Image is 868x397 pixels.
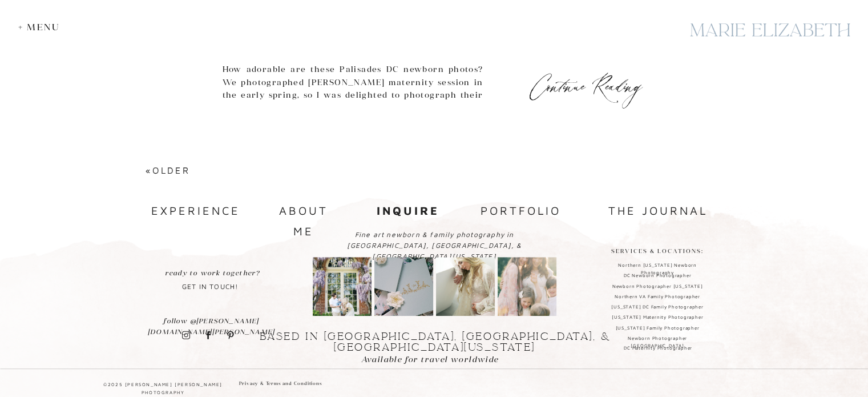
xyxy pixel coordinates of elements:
[239,380,333,391] a: Privacy & Terms and Conditions
[151,200,237,221] a: experience
[604,324,711,333] a: [US_STATE] Family Photographer
[18,22,66,33] div: + Menu
[176,267,244,295] a: get in touch!
[604,303,711,312] a: [US_STATE] DC Family Photographer
[436,257,495,316] img: Margin - I built my business around my life because I know that these are the golden years…I want...
[478,200,564,222] a: portfolio
[526,75,645,90] a: Continue Reading
[313,257,372,316] img: ⏰ Last chance! $200 off The Luxury Client Journey ends TONIGHT. This is your chance to finally st...
[222,63,483,153] p: How adorable are these Palisades DC newborn photos? We photographed [PERSON_NAME] maternity sessi...
[267,200,341,220] a: about me
[598,200,718,220] a: the journal
[347,230,522,260] i: Fine art newborn & family photography in [GEOGRAPHIC_DATA], [GEOGRAPHIC_DATA], & [GEOGRAPHIC_DATA...
[604,262,711,270] a: Northern [US_STATE] Newborn Photography
[146,165,190,175] a: «Older
[604,283,711,291] a: Newborn Photographer [US_STATE]
[238,331,631,346] p: Based in [GEOGRAPHIC_DATA], [GEOGRAPHIC_DATA], & [GEOGRAPHIC_DATA][US_STATE]
[373,200,444,219] a: inquire
[148,315,275,327] p: follow @[PERSON_NAME][DOMAIN_NAME][PERSON_NAME]
[149,267,276,279] a: ready to work together?
[604,272,711,280] a: DC Newborn Photographer
[498,257,556,316] img: Most photographers are leaving their clients wanting more. Beautiful photos aren’t enough - moms ...
[361,353,508,364] p: Available for travel worldwide
[604,314,711,322] a: [US_STATE] Maternity Photographer
[604,293,711,302] a: Northern VA Family Photographer
[377,204,439,217] b: inquire
[374,257,433,316] img: Raising your prices isn’t the hard part. Standing behind them with confidence? That’s where most ...
[605,344,712,353] a: DC Maternity Photographer
[604,335,711,343] a: Newborn Photographer [GEOGRAPHIC_DATA]
[88,380,238,391] p: ©2025 [PERSON_NAME] [PERSON_NAME] Photography
[610,246,705,257] h2: Services & locations:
